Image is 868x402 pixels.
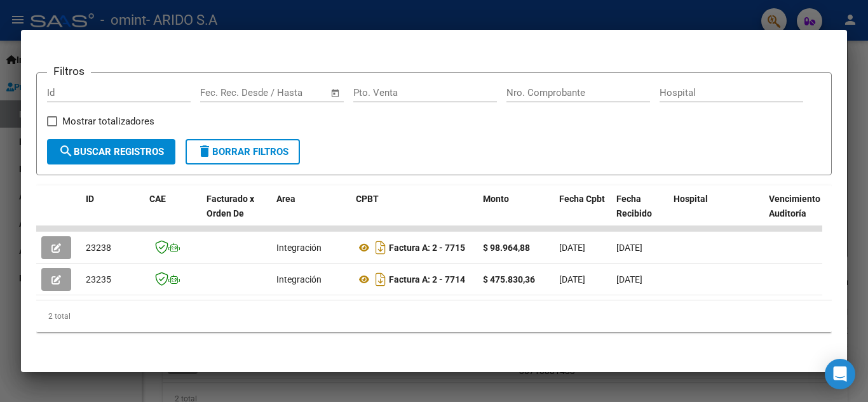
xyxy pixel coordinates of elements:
span: [DATE] [559,274,585,285]
mat-icon: search [58,144,74,159]
strong: $ 475.830,36 [483,274,535,285]
datatable-header-cell: CAE [144,185,201,241]
strong: Factura A: 2 - 7714 [389,274,465,285]
span: 23238 [86,243,111,253]
h3: Filtros [47,63,91,79]
span: Fecha Cpbt [559,194,605,204]
datatable-header-cell: CPBT [351,185,478,241]
span: Fecha Recibido [616,194,652,218]
span: Borrar Filtros [197,146,288,157]
span: CPBT [356,194,379,204]
span: Integración [276,243,322,253]
strong: Factura A: 2 - 7715 [389,243,465,253]
mat-icon: delete [197,144,212,159]
span: [DATE] [616,274,642,285]
span: ID [86,194,94,204]
datatable-header-cell: Fecha Recibido [611,185,668,241]
i: Descargar documento [372,238,389,258]
span: Hospital [674,194,708,204]
span: [DATE] [559,243,585,253]
span: Facturado x Orden De [207,194,254,218]
span: Vencimiento Auditoría [769,194,820,218]
span: CAE [149,194,166,204]
datatable-header-cell: Vencimiento Auditoría [764,185,821,241]
button: Open calendar [329,86,343,100]
span: Buscar Registros [58,146,164,157]
datatable-header-cell: Fecha Cpbt [554,185,611,241]
datatable-header-cell: Hospital [668,185,764,241]
input: Fecha fin [263,87,325,98]
span: [DATE] [616,243,642,253]
span: Integración [276,274,322,285]
i: Descargar documento [372,269,389,290]
div: Open Intercom Messenger [825,359,855,389]
datatable-header-cell: Area [271,185,351,241]
datatable-header-cell: ID [81,185,144,241]
button: Buscar Registros [47,139,175,164]
datatable-header-cell: Facturado x Orden De [201,185,271,241]
input: Fecha inicio [200,87,252,98]
datatable-header-cell: Monto [478,185,554,241]
span: Mostrar totalizadores [62,114,154,129]
span: Area [276,194,295,204]
strong: $ 98.964,88 [483,243,530,253]
span: Monto [483,194,509,204]
button: Borrar Filtros [186,139,300,164]
span: 23235 [86,274,111,285]
div: 2 total [36,300,832,332]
